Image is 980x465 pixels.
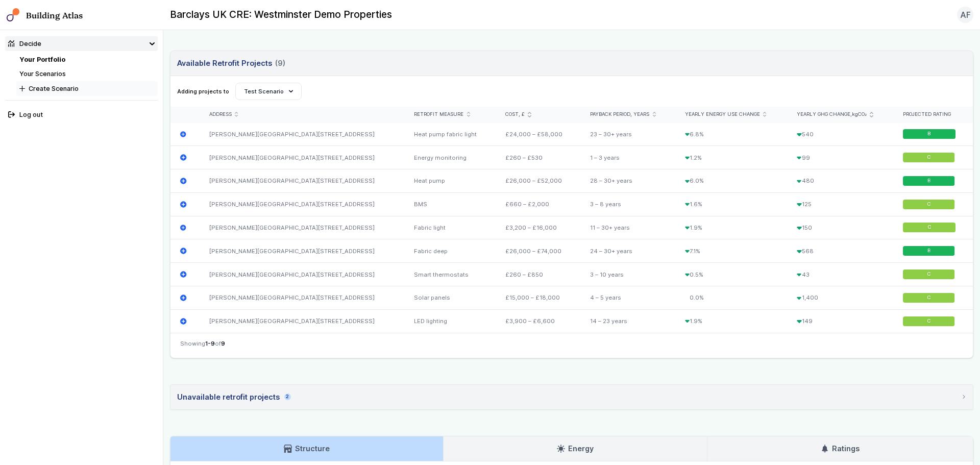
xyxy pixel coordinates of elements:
div: 4 – 5 years [580,286,675,309]
div: [PERSON_NAME][GEOGRAPHIC_DATA][STREET_ADDRESS] [199,192,404,216]
span: C [927,318,931,325]
a: Structure [170,436,443,461]
div: 28 – 30+ years [580,169,675,193]
a: Energy [444,436,707,461]
div: [PERSON_NAME][GEOGRAPHIC_DATA][STREET_ADDRESS] [199,263,404,286]
div: Fabric deep [404,239,496,263]
summary: Decide [5,36,158,51]
div: £26,000 – £52,000 [496,169,581,193]
div: 1.9% [675,309,787,332]
span: Showing of [180,339,225,348]
div: 149 [787,309,893,332]
img: main-0bbd2752.svg [7,8,20,21]
span: B [928,178,931,184]
div: £660 – £2,000 [496,192,581,216]
button: AF [957,7,973,23]
a: Your Scenarios [19,70,66,78]
div: 480 [787,169,893,193]
span: C [927,201,931,208]
div: £260 – £530 [496,146,581,169]
span: 1-9 [205,340,215,347]
span: Cost, £ [505,111,525,118]
h3: Available Retrofit Projects [177,58,285,69]
span: Yearly GHG change, [797,111,867,118]
h3: Structure [284,443,330,454]
div: 3 – 8 years [580,192,675,216]
span: (9) [275,58,285,69]
div: Unavailable retrofit projects [177,391,291,403]
div: Heat pump [404,169,496,193]
span: Retrofit measure [414,111,463,118]
div: Projected rating [903,111,963,118]
div: Fabric light [404,216,496,239]
span: Payback period, years [590,111,649,118]
span: Address [209,111,232,118]
div: 540 [787,123,893,146]
div: Decide [8,39,41,48]
div: 150 [787,216,893,239]
div: £26,000 – £74,000 [496,239,581,263]
div: 1.2% [675,146,787,169]
div: 1.6% [675,192,787,216]
div: 6.8% [675,123,787,146]
div: [PERSON_NAME][GEOGRAPHIC_DATA][STREET_ADDRESS] [199,146,404,169]
div: LED lighting [404,309,496,332]
div: [PERSON_NAME][GEOGRAPHIC_DATA][STREET_ADDRESS] [199,239,404,263]
span: Yearly energy use change [685,111,760,118]
h2: Barclays UK CRE: Westminster Demo Properties [170,8,392,21]
button: Test Scenario [235,83,302,100]
span: 2 [284,394,290,400]
span: C [927,225,931,231]
nav: Table navigation [170,333,973,358]
span: C [927,154,931,161]
div: 6.0% [675,169,787,193]
h3: Energy [557,443,594,454]
div: £24,000 – £58,000 [496,123,581,146]
div: 23 – 30+ years [580,123,675,146]
div: 0.5% [675,263,787,286]
div: 24 – 30+ years [580,239,675,263]
span: C [927,295,931,301]
div: [PERSON_NAME][GEOGRAPHIC_DATA][STREET_ADDRESS] [199,216,404,239]
div: £260 – £850 [496,263,581,286]
div: £3,200 – £16,000 [496,216,581,239]
span: Adding projects to [177,87,229,95]
span: AF [960,9,971,21]
div: [PERSON_NAME][GEOGRAPHIC_DATA][STREET_ADDRESS] [199,169,404,193]
div: [PERSON_NAME][GEOGRAPHIC_DATA][STREET_ADDRESS] [199,309,404,332]
div: £15,000 – £18,000 [496,286,581,309]
div: 1,400 [787,286,893,309]
div: 1.9% [675,216,787,239]
div: £3,900 – £6,600 [496,309,581,332]
span: B [928,248,931,254]
div: 99 [787,146,893,169]
span: kgCO₂ [852,111,867,117]
a: Ratings [707,436,973,461]
div: Heat pump fabric light [404,123,496,146]
div: 568 [787,239,893,263]
div: 7.1% [675,239,787,263]
h3: Ratings [821,443,860,454]
div: [PERSON_NAME][GEOGRAPHIC_DATA][STREET_ADDRESS] [199,123,404,146]
div: 11 – 30+ years [580,216,675,239]
summary: Unavailable retrofit projects2 [170,385,973,409]
button: Create Scenario [16,81,158,96]
div: 0.0% [675,286,787,309]
span: C [927,271,931,278]
div: [PERSON_NAME][GEOGRAPHIC_DATA][STREET_ADDRESS] [199,286,404,309]
div: 125 [787,192,893,216]
a: Your Portfolio [19,56,65,63]
button: Log out [5,107,158,122]
span: B [928,131,931,138]
div: 3 – 10 years [580,263,675,286]
div: Smart thermostats [404,263,496,286]
div: 1 – 3 years [580,146,675,169]
div: BMS [404,192,496,216]
div: Energy monitoring [404,146,496,169]
div: 14 – 23 years [580,309,675,332]
div: Solar panels [404,286,496,309]
span: 9 [221,340,225,347]
div: 43 [787,263,893,286]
